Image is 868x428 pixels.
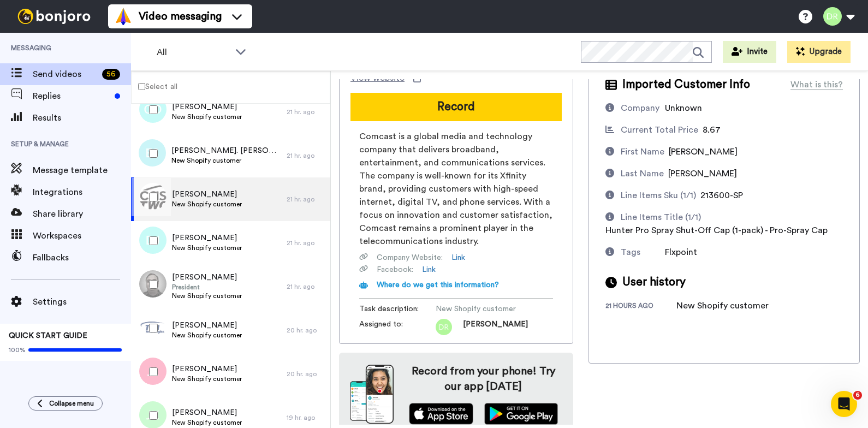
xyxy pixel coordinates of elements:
div: What is this? [790,78,843,91]
span: Results [33,111,131,124]
span: New Shopify customer [171,156,281,165]
span: [PERSON_NAME] [463,319,528,335]
img: dr.png [436,319,452,335]
span: [PERSON_NAME] [172,364,242,374]
div: 20 hr. ago [287,370,325,378]
label: Select all [132,80,177,93]
div: Current Total Price [621,123,698,136]
div: Last Name [621,167,664,180]
a: Link [451,252,465,263]
span: Video messaging [139,9,222,24]
span: President [172,283,242,292]
h4: Record from your phone! Try our app [DATE] [405,364,562,394]
img: vm-color.svg [115,8,132,25]
span: New Shopify customer [172,418,242,427]
span: Task description : [359,304,436,314]
span: 8.67 [703,126,721,134]
div: 21 hr. ago [287,108,325,116]
span: Imported Customer Info [622,76,750,93]
div: 21 hr. ago [287,282,325,291]
span: Workspaces [33,229,131,242]
span: [PERSON_NAME] [172,102,242,112]
span: [PERSON_NAME] [172,189,242,200]
span: [PERSON_NAME] [669,147,738,156]
button: Upgrade [787,41,851,63]
div: 56 [102,69,120,80]
span: [PERSON_NAME] [668,169,737,178]
span: Flxpoint [665,248,697,257]
span: [PERSON_NAME] [172,407,242,418]
span: Message template [33,164,131,177]
button: Record [350,93,562,121]
div: Line Items Title (1/1) [621,211,701,224]
img: download [350,365,394,424]
span: Hunter Pro Spray Shut-Off Cap (1-pack) - Pro-Spray Cap [605,226,828,235]
div: First Name [621,145,664,158]
span: [PERSON_NAME]. [PERSON_NAME] [171,145,281,156]
span: New Shopify customer [172,243,242,252]
span: [PERSON_NAME] [172,320,242,331]
img: playstore [484,403,558,425]
span: [PERSON_NAME] [172,233,242,243]
span: Fallbacks [33,251,131,264]
span: Company Website : [377,252,443,263]
span: New Shopify customer [172,200,242,209]
span: Assigned to: [359,319,436,335]
span: Replies [33,90,110,103]
div: 19 hr. ago [287,413,325,422]
span: Where do we get this information? [377,281,499,289]
span: 213600-SP [700,191,743,200]
span: New Shopify customer [172,112,242,121]
span: 6 [853,391,862,400]
span: New Shopify customer [172,292,242,300]
div: 21 hr. ago [287,239,325,247]
span: Integrations [33,186,131,199]
div: Company [621,102,659,115]
span: QUICK START GUIDE [9,332,87,340]
span: User history [622,274,686,290]
span: 100% [9,346,26,354]
span: Comcast is a global media and technology company that delivers broadband, entertainment, and comm... [359,130,553,248]
div: 21 hr. ago [287,195,325,204]
span: [PERSON_NAME] [172,272,242,283]
div: 21 hr. ago [287,151,325,160]
span: Share library [33,207,131,221]
span: Facebook : [377,264,413,275]
div: Tags [621,246,640,259]
div: 20 hr. ago [287,326,325,335]
span: All [157,46,230,59]
span: Settings [33,295,131,308]
span: New Shopify customer [172,374,242,383]
div: Line Items Sku (1/1) [621,189,696,202]
a: Link [422,264,436,275]
img: bj-logo-header-white.svg [13,9,95,24]
iframe: Intercom live chat [831,391,857,417]
span: New Shopify customer [172,331,242,340]
span: Send videos [33,68,98,81]
input: Select all [138,83,145,90]
span: Unknown [665,104,702,112]
button: Invite [723,41,776,63]
div: New Shopify customer [676,299,769,312]
img: appstore [409,403,474,425]
button: Collapse menu [28,396,103,411]
div: 21 hours ago [605,301,676,312]
span: Collapse menu [49,399,94,408]
span: New Shopify customer [436,304,539,314]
